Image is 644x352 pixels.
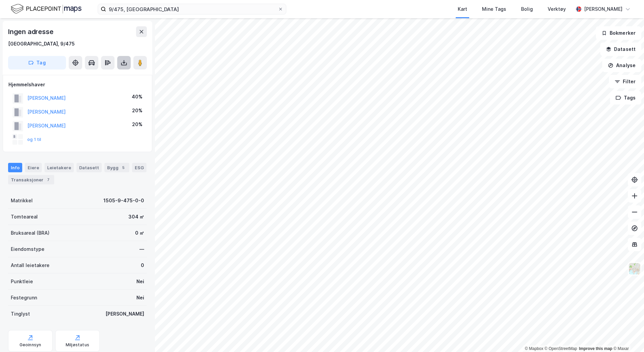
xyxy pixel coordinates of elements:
[11,261,50,269] div: Antall leietakere
[132,93,142,101] div: 40%
[600,42,641,56] button: Datasett
[11,229,50,237] div: Bruksareal (BRA)
[120,164,127,171] div: 5
[596,26,641,40] button: Bokmerker
[8,175,54,184] div: Transaksjoner
[11,213,38,221] div: Tomteareal
[136,277,144,286] div: Nei
[106,4,278,14] input: Søk på adresse, matrikkel, gårdeiere, leietakere eller personer
[132,163,147,172] div: ESG
[45,176,52,183] div: 7
[525,346,543,351] a: Mapbox
[628,262,641,275] img: Z
[76,163,102,172] div: Datasett
[20,342,41,348] div: Geoinnsyn
[141,261,144,269] div: 0
[11,294,37,302] div: Festegrunn
[8,163,22,172] div: Info
[66,342,89,348] div: Miljøstatus
[521,5,533,13] div: Bolig
[128,213,144,221] div: 304 ㎡
[610,320,644,352] div: Kontrollprogram for chat
[11,277,33,286] div: Punktleie
[11,197,33,205] div: Matrikkel
[136,294,144,302] div: Nei
[132,107,142,115] div: 20%
[44,163,74,172] div: Leietakere
[8,81,147,89] div: Hjemmelshaver
[8,26,55,37] div: Ingen adresse
[139,245,144,253] div: —
[482,5,506,13] div: Mine Tags
[11,3,82,15] img: logo.f888ab2527a4732fd821a326f86c7f29.svg
[609,75,641,88] button: Filter
[105,310,144,318] div: [PERSON_NAME]
[458,5,467,13] div: Kart
[602,59,641,72] button: Analyse
[11,245,44,253] div: Eiendomstype
[25,163,42,172] div: Eiere
[11,310,30,318] div: Tinglyst
[545,346,577,351] a: OpenStreetMap
[610,320,644,352] iframe: Chat Widget
[548,5,566,13] div: Verktøy
[104,163,129,172] div: Bygg
[584,5,622,13] div: [PERSON_NAME]
[610,91,641,105] button: Tags
[103,197,144,205] div: 1505-9-475-0-0
[8,56,66,69] button: Tag
[8,40,75,48] div: [GEOGRAPHIC_DATA], 9/475
[132,120,142,128] div: 20%
[135,229,144,237] div: 0 ㎡
[579,346,612,351] a: Improve this map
